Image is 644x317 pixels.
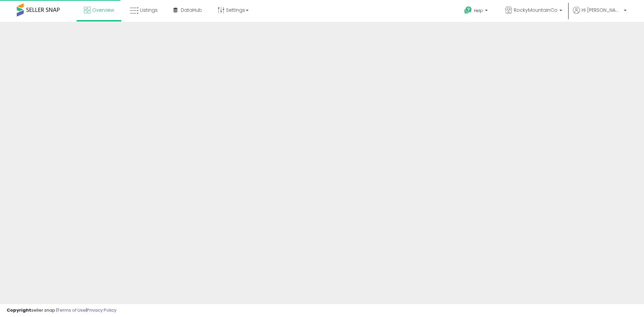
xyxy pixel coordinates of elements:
[181,7,202,13] span: DataHub
[582,7,622,13] span: Hi [PERSON_NAME]
[514,7,557,13] span: RockyMountainCo
[573,7,627,22] a: Hi [PERSON_NAME]
[474,8,483,13] span: Help
[459,1,494,22] a: Help
[92,7,114,13] span: Overview
[464,6,472,14] i: Get Help
[140,7,158,13] span: Listings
